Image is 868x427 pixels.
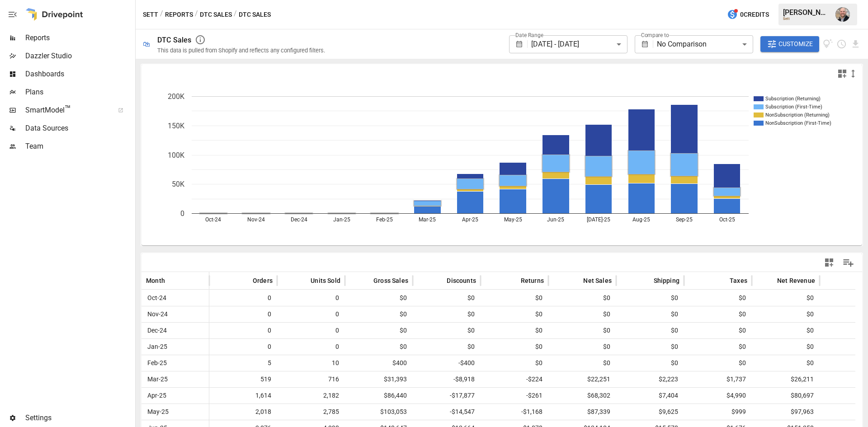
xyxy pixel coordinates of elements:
button: Sort [433,274,446,287]
span: 10 [282,355,340,371]
span: $0 [349,339,408,355]
button: Sort [570,274,582,287]
span: $0 [485,306,544,322]
button: DTC Sales [200,9,232,20]
span: $26,211 [756,371,815,387]
div: No Comparison [657,35,753,53]
div: This data is pulled from Shopify and reflects any configured filters. [157,47,325,54]
text: 50K [172,180,185,188]
span: $0 [417,306,476,322]
span: Customize [778,38,813,50]
span: 0 [282,290,340,306]
span: $0 [417,323,476,338]
text: Subscription (First-Time) [765,104,822,110]
span: 0 [214,323,273,338]
div: 🛍 [143,40,150,48]
text: Mar-25 [419,216,436,223]
span: $97,963 [756,404,815,420]
span: 5 [214,355,273,371]
span: Month [146,276,165,285]
span: $0 [553,290,612,306]
span: 0 [282,306,340,322]
span: $0 [689,306,747,322]
span: $0 [553,339,612,355]
span: $4,990 [689,388,747,404]
button: Sort [764,274,776,287]
text: 150K [168,122,185,130]
button: Download report [850,39,861,49]
span: $1,737 [689,371,747,387]
span: Gross Sales [373,276,408,285]
span: $86,440 [349,388,408,404]
button: Sort [239,274,252,287]
span: Jan-25 [146,339,204,355]
span: $0 [756,290,815,306]
svg: A chart. [142,83,855,245]
span: Returns [521,276,544,285]
span: $400 [349,355,408,371]
button: Sort [507,274,520,287]
span: Discounts [447,276,476,285]
span: $0 [349,306,408,322]
span: 1,614 [214,388,273,404]
span: $0 [756,306,815,322]
span: ™ [65,103,71,115]
span: Settings [25,413,133,423]
span: 2,018 [214,404,273,420]
span: Apr-25 [146,388,204,404]
span: -$261 [485,388,544,404]
span: 0 [214,306,273,322]
span: 0 [214,339,273,355]
span: Dazzler Studio [25,51,133,61]
button: 0Credits [723,6,773,23]
button: Reports [165,9,193,20]
text: Jun-25 [547,216,564,223]
div: / [160,9,163,20]
span: $999 [689,404,747,420]
span: SmartModel [25,105,108,116]
text: May-25 [504,216,522,223]
span: $68,302 [553,388,612,404]
button: Sort [360,274,373,287]
span: $0 [756,355,815,371]
span: $0 [349,290,408,306]
span: Shipping [654,276,679,285]
img: Dustin Jacobson [835,7,850,22]
text: Dec-24 [291,216,307,223]
span: $0 [689,323,747,338]
span: $2,223 [621,371,679,387]
span: $103,053 [349,404,408,420]
button: Sort [716,274,729,287]
span: $0 [417,339,476,355]
text: Feb-25 [376,216,393,223]
span: Dashboards [25,69,133,80]
span: $0 [689,290,747,306]
span: $0 [485,290,544,306]
text: 200K [168,92,185,101]
span: Dec-24 [146,323,204,338]
div: [PERSON_NAME] [783,8,830,17]
span: 519 [214,371,273,387]
button: Sort [640,274,653,287]
span: Feb-25 [146,355,204,371]
button: Schedule report [836,39,847,49]
div: / [234,9,237,20]
span: $0 [553,323,612,338]
span: 2,785 [282,404,340,420]
span: Nov-24 [146,306,204,322]
span: 0 [282,339,340,355]
span: $0 [349,323,408,338]
span: 2,182 [282,388,340,404]
span: $0 [689,355,747,371]
div: DTC Sales [157,36,191,44]
button: View documentation [823,36,833,52]
span: -$8,918 [417,371,476,387]
span: $0 [689,339,747,355]
span: Team [25,141,133,152]
span: $0 [621,323,679,338]
span: $0 [553,355,612,371]
span: Taxes [730,276,747,285]
span: $0 [621,290,679,306]
span: -$400 [417,355,476,371]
